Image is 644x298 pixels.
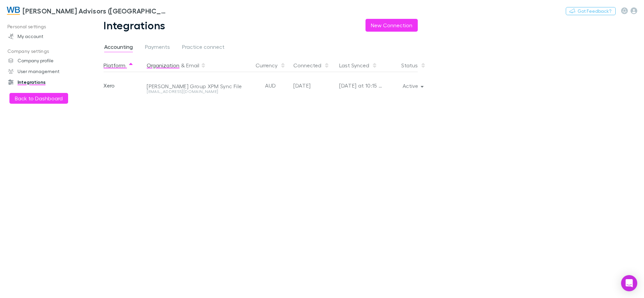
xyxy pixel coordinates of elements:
[250,72,291,99] div: AUD
[1,31,92,42] a: My account
[339,72,382,99] div: [DATE] at 10:15 PM
[339,59,377,72] button: Last Synced
[23,7,167,15] h3: [PERSON_NAME] Advisors ([GEOGRAPHIC_DATA]) Pty Ltd
[293,72,334,99] div: [DATE]
[104,59,134,72] button: Platform
[1,66,92,77] a: User management
[401,59,426,72] button: Status
[182,43,225,52] span: Practice connect
[147,59,247,72] div: &
[104,43,133,52] span: Accounting
[3,3,171,19] a: [PERSON_NAME] Advisors ([GEOGRAPHIC_DATA]) Pty Ltd
[293,59,329,72] button: Connected
[1,47,92,56] p: Company settings
[147,59,179,72] button: Organization
[256,59,286,72] button: Currency
[104,72,144,99] div: Xero
[1,55,92,66] a: Company profile
[397,81,428,91] button: Active
[145,43,170,52] span: Payments
[9,93,68,104] button: Back to Dashboard
[7,7,20,15] img: William Buck Advisors (WA) Pty Ltd's Logo
[1,77,92,88] a: Integrations
[365,19,418,32] button: New Connection
[147,83,243,90] div: [PERSON_NAME] Group XPM Sync File
[147,90,243,94] div: [EMAIL_ADDRESS][DOMAIN_NAME]
[1,23,92,31] p: Personal settings
[621,275,637,291] div: Open Intercom Messenger
[104,19,166,32] h1: Integrations
[566,7,616,15] button: Got Feedback?
[186,59,199,72] button: Email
